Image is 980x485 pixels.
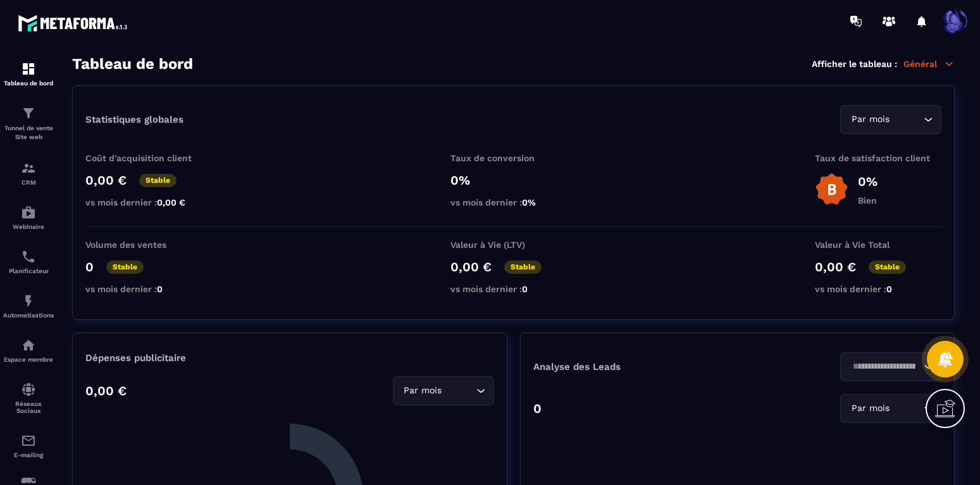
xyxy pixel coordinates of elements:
p: CRM [3,179,54,186]
p: Taux de conversion [450,153,577,163]
p: 0% [858,174,878,189]
p: Coût d'acquisition client [85,153,212,163]
span: 0 [157,284,163,294]
p: Réseaux Sociaux [3,400,54,414]
p: Automatisations [3,312,54,319]
a: emailemailE-mailing [3,424,54,468]
p: Planificateur [3,267,54,274]
input: Search for option [892,402,921,415]
a: formationformationTableau de bord [3,52,54,96]
span: Par mois [848,113,892,126]
p: vs mois dernier : [450,197,577,207]
h3: Tableau de bord [72,55,193,73]
p: Valeur à Vie Total [815,240,941,250]
p: Tableau de bord [3,80,54,87]
p: 0 [85,259,94,274]
span: 0% [522,197,536,207]
p: Statistiques globales [85,114,183,125]
p: 0 [533,401,542,416]
input: Search for option [848,360,921,374]
p: Webinaire [3,223,54,230]
p: Stable [869,261,906,274]
p: Général [903,58,955,70]
input: Search for option [445,384,473,398]
img: b-badge-o.b3b20ee6.svg [815,173,848,206]
img: automations [21,293,36,309]
p: Volume des ventes [85,240,212,250]
p: Tunnel de vente Site web [3,124,54,142]
div: Search for option [840,352,941,381]
img: automations [21,338,36,353]
p: E-mailing [3,451,54,458]
p: vs mois dernier : [85,284,212,294]
a: formationformationCRM [3,151,54,195]
p: Bien [858,195,878,206]
a: formationformationTunnel de vente Site web [3,96,54,151]
a: social-networksocial-networkRéseaux Sociaux [3,372,54,424]
span: Par mois [401,384,445,398]
p: Analyse des Leads [533,361,738,372]
span: 0 [886,284,892,294]
p: Espace membre [3,356,54,363]
img: formation [21,161,36,176]
p: Taux de satisfaction client [815,153,941,163]
img: email [21,433,36,448]
img: formation [21,61,36,77]
a: automationsautomationsAutomatisations [3,284,54,328]
p: 0,00 € [85,173,127,188]
p: vs mois dernier : [815,284,941,294]
p: vs mois dernier : [450,284,577,294]
span: Par mois [848,402,892,415]
p: Valeur à Vie (LTV) [450,240,577,250]
div: Search for option [840,105,941,134]
p: 0,00 € [450,259,492,274]
input: Search for option [892,113,921,126]
a: schedulerschedulerPlanificateur [3,240,54,284]
img: social-network [21,382,36,397]
a: automationsautomationsEspace membre [3,328,54,372]
p: 0,00 € [815,259,856,274]
img: automations [21,205,36,220]
span: 0,00 € [157,197,185,207]
p: Dépenses publicitaire [85,352,494,364]
p: 0,00 € [85,383,127,398]
img: logo [18,11,132,35]
p: Stable [504,261,542,274]
a: automationsautomationsWebinaire [3,195,54,240]
div: Search for option [393,376,494,405]
p: Afficher le tableau : [812,59,897,69]
img: scheduler [21,249,36,264]
p: vs mois dernier : [85,197,212,207]
div: Search for option [840,394,941,423]
img: formation [21,106,36,121]
p: 0% [450,173,577,188]
p: Stable [106,261,144,274]
span: 0 [522,284,528,294]
p: Stable [139,174,177,187]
